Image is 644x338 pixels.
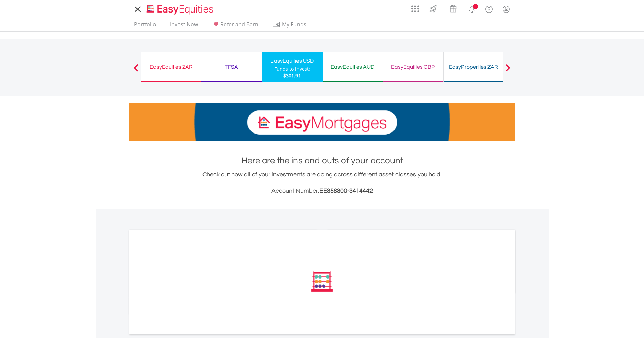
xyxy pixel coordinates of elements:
[145,4,216,15] img: EasyEquities_Logo.png
[428,3,439,14] img: thrive-v2.svg
[448,3,459,14] img: vouchers-v2.svg
[266,56,318,66] div: EasyEquities USD
[443,2,463,14] a: Vouchers
[448,62,500,72] div: EasyProperties ZAR
[167,21,201,31] a: Invest Now
[129,154,515,167] h1: Here are the ins and outs of your account
[283,72,301,79] span: $301.91
[501,67,515,74] button: Next
[209,21,261,31] a: Refer and Earn
[387,62,439,72] div: EasyEquities GBP
[407,2,423,13] a: AppsGrid
[129,67,143,74] button: Previous
[129,170,515,196] div: Check out how all of your investments are doing across different asset classes you hold.
[319,188,373,194] span: EE858800-3414442
[274,66,310,72] div: Funds to invest:
[206,62,258,72] div: TFSA
[129,103,515,141] img: EasyMortage Promotion Banner
[411,5,419,13] img: grid-menu-icon.svg
[145,62,197,72] div: EasyEquities ZAR
[480,2,498,15] a: FAQ's and Support
[498,2,515,17] a: My Profile
[220,21,258,28] span: Refer and Earn
[144,2,216,15] a: Home page
[327,62,379,72] div: EasyEquities AUD
[463,2,480,15] a: Notifications
[129,186,515,196] h3: Account Number:
[131,21,159,31] a: Portfolio
[272,20,316,29] span: My Funds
